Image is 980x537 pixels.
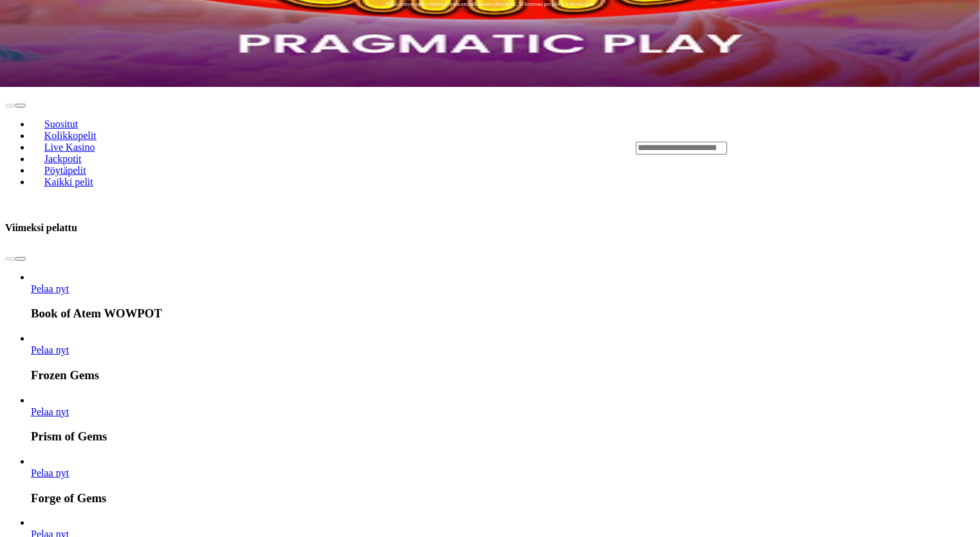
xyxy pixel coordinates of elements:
a: Kaikki pelit [31,173,107,192]
span: Kolikkopelit [39,130,102,141]
span: Pelaa nyt [31,283,69,294]
button: next slide [15,257,26,261]
span: Pöytäpelit [39,165,91,176]
a: Frozen Gems [31,344,69,355]
a: Jackpotit [31,149,95,169]
a: Live Kasino [31,138,108,157]
input: Search [636,142,727,155]
a: Prism of Gems [31,406,69,417]
a: Book of Atem WOWPOT [31,283,69,294]
span: Suositut [39,118,83,129]
a: Pöytäpelit [31,161,99,180]
span: Live Kasino [39,142,100,153]
span: Pelaa nyt [31,467,69,478]
h3: Viimeksi pelattu [5,221,77,234]
a: Kolikkopelit [31,126,109,146]
a: Suositut [31,115,91,134]
a: Forge of Gems [31,467,69,478]
nav: Lobby [5,97,610,198]
span: Pelaa nyt [31,406,69,417]
button: prev slide [5,257,15,261]
header: Lobby [5,84,975,211]
span: Pelaa nyt [31,344,69,355]
button: next slide [15,104,26,108]
span: Jackpotit [39,153,87,164]
span: Kaikki pelit [39,176,98,187]
button: prev slide [5,104,15,108]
